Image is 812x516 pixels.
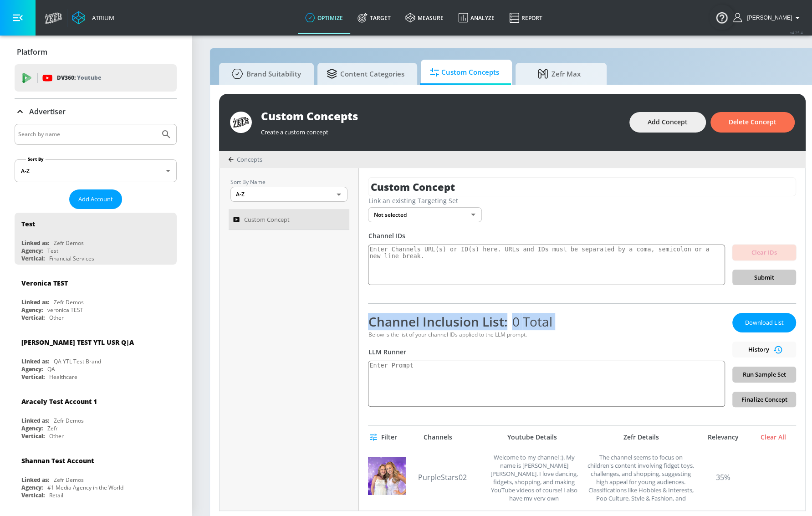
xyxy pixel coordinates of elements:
[327,63,404,85] span: Content Categories
[430,61,499,83] span: Custom Concepts
[733,12,803,23] button: [PERSON_NAME]
[368,207,482,222] div: Not selected
[229,209,349,230] a: Custom Concept
[54,476,84,484] div: Zefr Demos
[15,213,177,265] div: TestLinked as:Zefr DemosAgency:TestVertical:Financial Services
[49,373,77,381] div: Healthcare
[709,5,735,30] button: Open Resource Center
[350,1,398,34] a: Target
[15,390,177,442] div: Aracely Test Account 1Linked as:Zefr DemosAgency:ZefrVertical:Other
[21,279,68,287] div: Veronica TEST
[72,11,114,25] a: Atrium
[21,456,94,465] div: Shannan Test Account
[49,491,63,499] div: Retail
[507,313,552,330] span: 0 Total
[21,476,49,484] div: Linked as:
[732,313,796,332] button: Download List
[21,247,43,255] div: Agency:
[57,73,101,83] p: DV360:
[228,155,262,163] div: Concepts
[700,433,746,441] div: Relevancy
[21,432,45,440] div: Vertical:
[298,1,350,34] a: optimize
[237,155,262,163] span: Concepts
[26,156,46,162] label: Sort By
[15,450,177,501] div: Shannan Test AccountLinked as:Zefr DemosAgency:#1 Media Agency in the WorldVertical:Retail
[230,177,347,187] p: Sort By Name
[228,63,301,85] span: Brand Suitability
[710,112,795,133] button: Delete Concept
[230,187,347,202] div: A-Z
[629,112,706,133] button: Add Concept
[368,331,725,338] div: Below is the list of your channel IDs applied to the LLM prompt.
[21,373,45,381] div: Vertical:
[368,231,796,240] div: Channel IDs
[47,247,58,255] div: Test
[368,313,725,330] div: Channel Inclusion List:
[49,255,94,262] div: Financial Services
[15,331,177,383] div: [PERSON_NAME] TEST YTL USR Q|ALinked as:QA YTL Test BrandAgency:QAVertical:Healthcare
[741,317,787,328] span: Download List
[21,220,35,228] div: Test
[482,433,582,441] div: Youtube Details
[21,365,43,373] div: Agency:
[18,128,156,140] input: Search by name
[77,73,101,82] p: Youtube
[368,457,406,495] img: UC46fZkmsP85pUQDLw1UKezg
[54,239,84,247] div: Zefr Demos
[502,1,550,34] a: Report
[29,107,66,117] p: Advertiser
[78,194,113,204] span: Add Account
[372,432,397,443] span: Filter
[49,314,64,322] div: Other
[47,424,58,432] div: Zefr
[525,63,594,85] span: Zefr Max
[47,484,123,491] div: #1 Media Agency in the World
[740,247,789,258] span: Clear IDs
[751,433,796,441] div: Clear All
[587,453,696,501] div: The channel seems to focus on children's content involving fidget toys, challenges, and shopping,...
[368,429,400,446] button: Filter
[244,214,290,225] span: Custom Concept
[451,1,502,34] a: Analyze
[21,358,49,365] div: Linked as:
[261,108,620,123] div: Custom Concepts
[54,358,101,365] div: QA YTL Test Brand
[15,99,177,124] div: Advertiser
[700,453,746,501] div: 35%
[486,453,582,501] div: Welcome to my channel :). My name is Kayla Ann. I love dancing, fidgets, shopping, and making You...
[15,64,177,92] div: DV360: Youtube
[368,347,725,356] div: LLM Runner
[21,239,49,247] div: Linked as:
[69,189,122,209] button: Add Account
[21,484,43,491] div: Agency:
[398,1,451,34] a: measure
[21,417,49,424] div: Linked as:
[21,397,97,406] div: Aracely Test Account 1
[21,338,134,347] div: [PERSON_NAME] TEST YTL USR Q|A
[21,298,49,306] div: Linked as:
[47,365,55,373] div: QA
[15,39,177,65] div: Platform
[21,491,45,499] div: Vertical:
[729,117,776,128] span: Delete Concept
[15,272,177,324] div: Veronica TESTLinked as:Zefr DemosAgency:veronica TESTVertical:Other
[261,123,620,136] div: Create a custom concept
[21,424,43,432] div: Agency:
[54,298,84,306] div: Zefr Demos
[21,314,45,322] div: Vertical:
[15,159,177,182] div: A-Z
[648,117,688,128] span: Add Concept
[17,47,47,57] p: Platform
[368,196,796,205] div: Link an existing Targeting Set
[587,433,696,441] div: Zefr Details
[21,255,45,262] div: Vertical:
[418,472,482,482] a: PurpleStars02
[790,30,803,35] span: v 4.25.4
[423,433,452,441] div: Channels
[88,14,114,22] div: Atrium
